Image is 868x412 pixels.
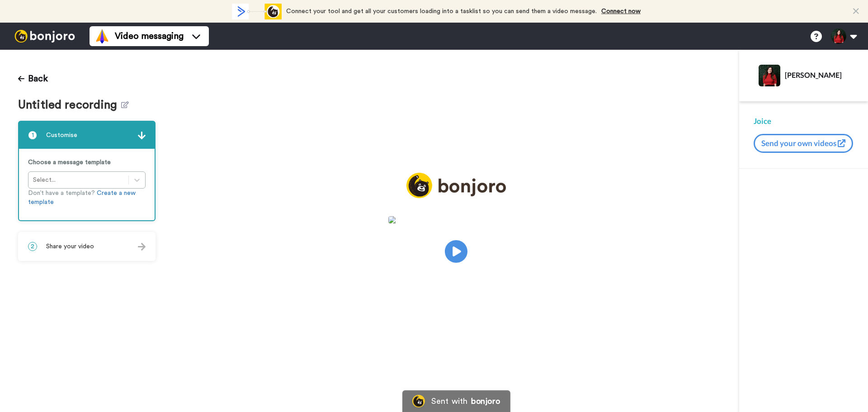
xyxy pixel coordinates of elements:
[431,397,467,405] div: Sent with
[28,131,37,140] span: 1
[785,71,853,79] div: [PERSON_NAME]
[28,242,37,251] span: 2
[46,131,77,140] span: Customise
[754,134,853,153] button: Send your own videos
[406,173,506,199] img: logo_full.png
[115,30,184,43] span: Video messaging
[46,242,94,251] span: Share your video
[754,116,854,127] div: Joice
[95,29,109,43] img: vm-color.svg
[18,68,48,90] button: Back
[18,232,156,261] div: 2Share your video
[759,65,780,86] img: Profile Image
[28,190,136,205] a: Create a new template
[412,395,425,407] img: Bonjoro Logo
[138,132,146,139] img: arrow.svg
[28,189,146,207] p: Don’t have a template?
[232,4,282,19] div: animation
[286,8,597,14] span: Connect your tool and get all your customers loading into a tasklist so you can send them a video...
[28,158,146,167] p: Choose a message template
[471,397,500,405] div: bonjoro
[138,243,146,251] img: arrow.svg
[601,8,641,14] a: Connect now
[18,99,121,112] span: Untitled recording
[402,390,510,412] a: Bonjoro LogoSent withbonjoro
[11,30,79,43] img: bj-logo-header-white.svg
[388,216,524,223] img: 69166242-5533-4875-ab68-d91f07efd3d0.jpg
